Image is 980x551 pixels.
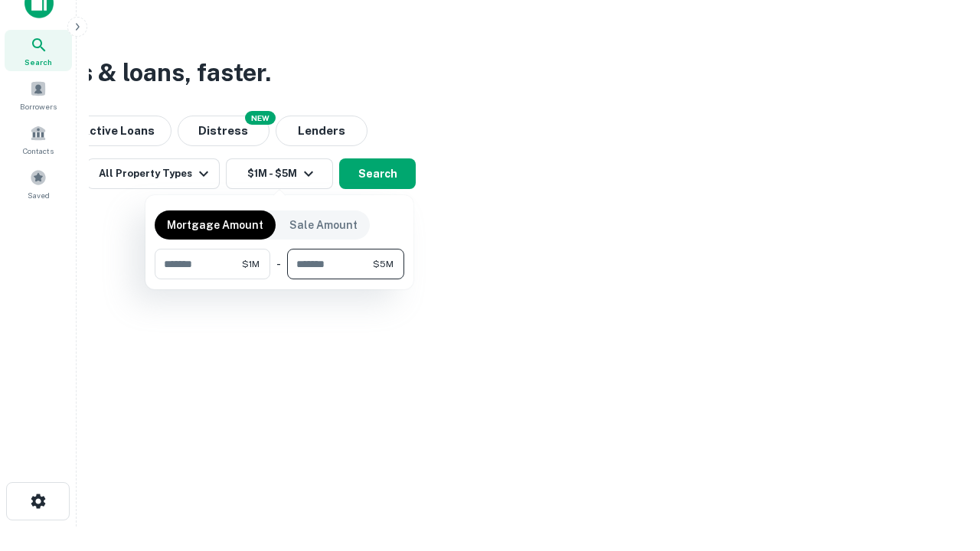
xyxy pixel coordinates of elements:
[242,257,260,271] span: $1M
[373,257,394,271] span: $5M
[167,217,263,233] p: Mortgage Amount
[289,217,358,233] p: Sale Amount
[276,249,281,279] div: -
[903,429,980,502] iframe: Chat Widget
